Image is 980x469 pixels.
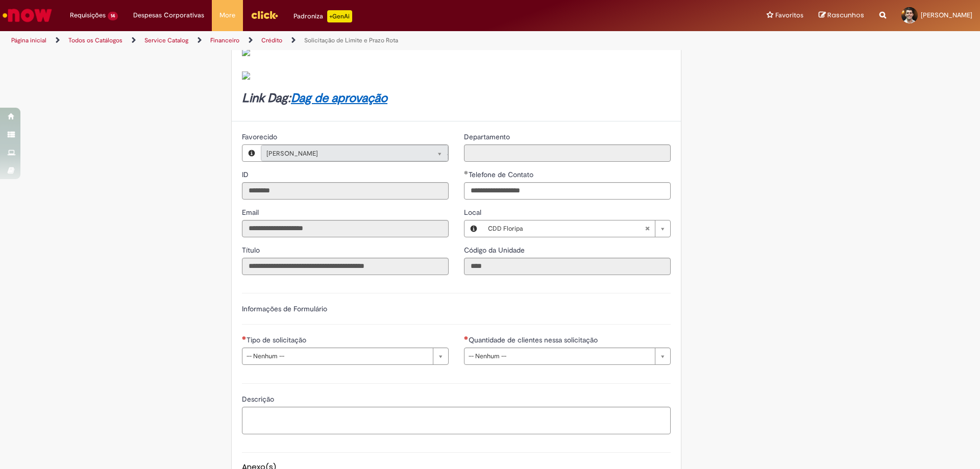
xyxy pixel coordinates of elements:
[242,48,250,56] img: sys_attachment.do
[464,182,671,200] input: Telefone de Contato
[464,336,469,340] span: Necessários
[464,144,671,162] input: Departamento
[251,7,278,22] img: click_logo_yellow_360x200.png
[483,220,670,237] a: CDD FloripaLimpar campo Local
[242,145,261,161] button: Favorecido, Visualizar este registro Henrique Michalski Goncalves
[827,10,864,20] span: Rascunhos
[242,336,247,340] span: Necessários
[266,145,422,162] span: [PERSON_NAME]
[242,71,250,80] img: sys_attachment.do
[304,36,398,44] a: Solicitação de Limite e Prazo Rota
[1,5,54,26] img: ServiceNow
[210,36,239,44] a: Financeiro
[464,258,671,275] input: Código da Unidade
[261,36,282,44] a: Crédito
[247,335,308,344] span: Tipo de solicitação
[640,220,655,237] abbr: Limpar campo Local
[469,335,600,344] span: Quantidade de clientes nessa solicitação
[464,170,469,175] span: Obrigatório Preenchido
[68,36,122,44] a: Todos os Catálogos
[921,11,972,19] span: [PERSON_NAME]
[242,182,449,200] input: ID
[242,207,261,217] label: Somente leitura - Email
[242,220,449,237] input: Email
[469,348,650,364] span: -- Nenhum --
[242,245,262,255] label: Somente leitura - Título
[261,145,448,161] a: [PERSON_NAME]Limpar campo Favorecido
[133,10,204,20] span: Despesas Corporativas
[293,10,352,22] div: Padroniza
[242,304,327,313] label: Informações de Formulário
[488,220,645,237] span: CDD Floripa
[219,10,235,20] span: More
[242,258,449,275] input: Título
[291,90,387,106] a: Dag de aprovação
[242,170,251,179] span: Somente leitura - ID
[247,348,428,364] span: -- Nenhum --
[464,132,512,141] span: Somente leitura - Departamento
[819,11,864,20] a: Rascunhos
[242,394,276,404] span: Descrição
[70,10,106,20] span: Requisições
[464,208,483,217] span: Local
[464,245,527,255] label: Somente leitura - Código da Unidade
[464,220,483,237] button: Local, Visualizar este registro CDD Floripa
[242,169,251,180] label: Somente leitura - ID
[242,132,279,141] span: Somente leitura - Favorecido
[108,12,118,20] span: 14
[242,208,261,217] span: Somente leitura - Email
[144,36,188,44] a: Service Catalog
[11,36,46,44] a: Página inicial
[242,407,671,434] textarea: Descrição
[775,10,803,20] span: Favoritos
[469,170,535,179] span: Telefone de Contato
[327,10,352,22] p: +GenAi
[8,31,646,50] ul: Trilhas de página
[464,132,512,142] label: Somente leitura - Departamento
[242,90,387,106] strong: Link Dag:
